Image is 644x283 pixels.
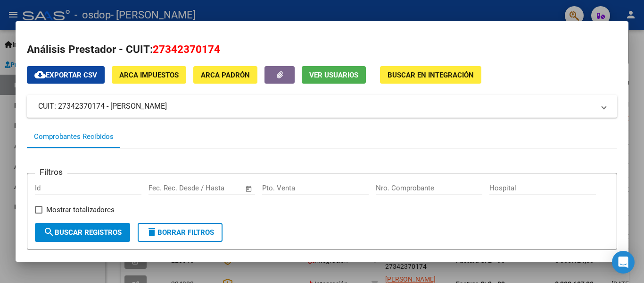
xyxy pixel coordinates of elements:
h3: Filtros [35,166,67,178]
button: Open calendar [244,183,255,194]
span: 27342370174 [153,43,220,55]
button: Ver Usuarios [302,66,366,84]
mat-panel-title: CUIT: 27342370174 - [PERSON_NAME] [38,101,594,112]
mat-expansion-panel-header: CUIT: 27342370174 - [PERSON_NAME] [27,95,617,118]
mat-icon: delete [146,226,157,238]
button: Buscar en Integración [380,66,481,84]
div: Open Intercom Messenger [612,251,635,274]
div: Comprobantes Recibidos [34,131,114,142]
span: ARCA Impuestos [119,71,179,79]
mat-icon: search [43,226,55,238]
button: Borrar Filtros [138,223,223,242]
input: Fecha fin [195,184,241,192]
button: Buscar Registros [35,223,130,242]
span: Exportar CSV [34,71,97,79]
h2: Análisis Prestador - CUIT: [27,42,617,58]
span: Buscar en Integración [388,71,474,79]
button: Exportar CSV [27,66,105,84]
button: ARCA Padrón [193,66,257,84]
span: ARCA Padrón [201,71,250,79]
span: Buscar Registros [43,228,122,237]
mat-icon: cloud_download [34,69,46,80]
span: Ver Usuarios [309,71,358,79]
input: Fecha inicio [149,184,187,192]
span: Borrar Filtros [146,228,214,237]
span: Mostrar totalizadores [46,204,115,215]
button: ARCA Impuestos [112,66,186,84]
